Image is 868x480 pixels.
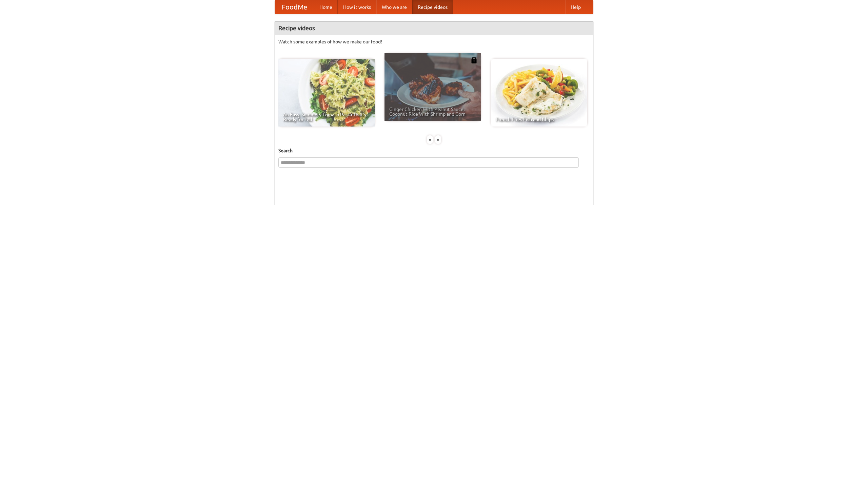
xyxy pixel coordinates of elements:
[427,135,433,144] div: «
[376,0,412,14] a: Who we are
[565,0,586,14] a: Help
[278,59,375,127] a: An Easy, Summery Tomato Pasta That's Ready for Fall
[471,57,477,63] img: 483408.png
[496,117,583,122] span: French Fries Fish and Chips
[278,38,590,45] p: Watch some examples of how we make our food!
[278,147,590,154] h5: Search
[283,112,370,122] span: An Easy, Summery Tomato Pasta That's Ready for Fall
[338,0,376,14] a: How it works
[275,21,593,35] h4: Recipe videos
[491,59,587,127] a: French Fries Fish and Chips
[314,0,338,14] a: Home
[412,0,453,14] a: Recipe videos
[435,135,441,144] div: »
[275,0,314,14] a: FoodMe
